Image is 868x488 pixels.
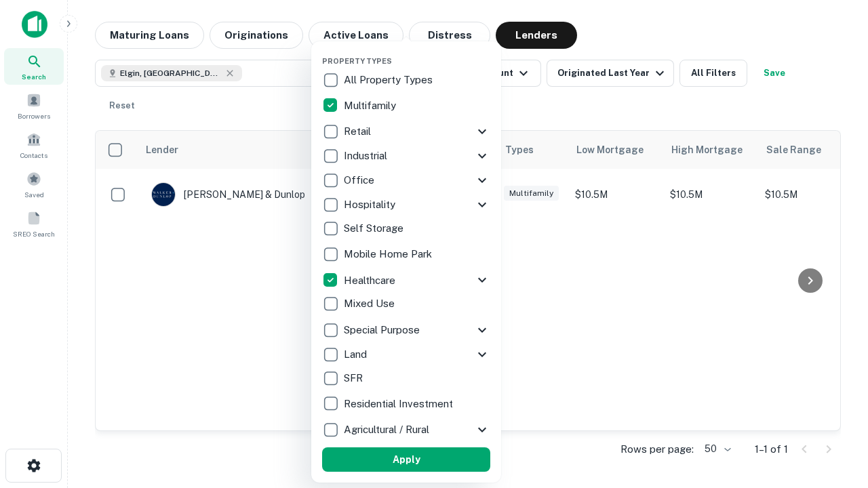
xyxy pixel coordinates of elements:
[344,172,377,188] p: Office
[322,192,490,217] div: Hospitality
[344,220,406,237] p: Self Storage
[322,57,392,65] span: Property Types
[322,144,490,168] div: Industrial
[344,98,399,114] p: Multifamily
[322,342,490,367] div: Land
[322,318,490,342] div: Special Purpose
[344,246,435,262] p: Mobile Home Park
[322,168,490,192] div: Office
[344,272,398,289] p: Healthcare
[344,197,398,213] p: Hospitality
[322,268,490,292] div: Healthcare
[800,336,868,401] iframe: Chat Widget
[344,322,422,338] p: Special Purpose
[344,72,435,88] p: All Property Types
[344,148,390,164] p: Industrial
[344,296,397,312] p: Mixed Use
[344,396,456,412] p: Residential Investment
[344,123,374,140] p: Retail
[344,422,432,438] p: Agricultural / Rural
[322,119,490,144] div: Retail
[322,447,490,472] button: Apply
[322,418,490,442] div: Agricultural / Rural
[344,346,370,363] p: Land
[344,370,366,386] p: SFR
